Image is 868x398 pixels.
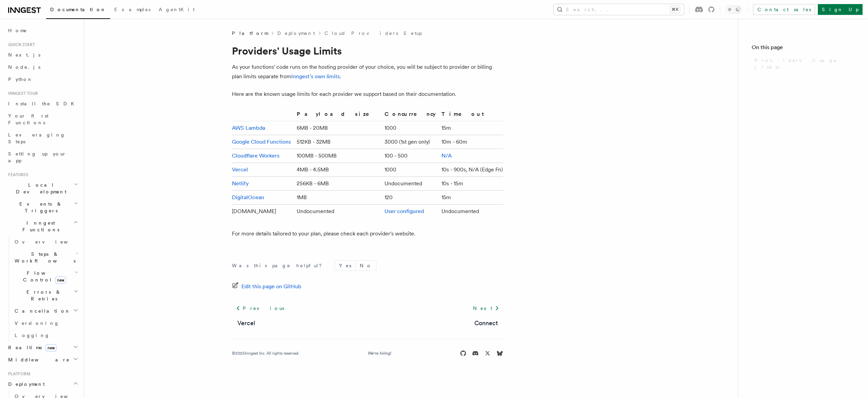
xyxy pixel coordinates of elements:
[241,282,301,291] span: Edit this page on GitHub
[8,64,40,70] span: Node.js
[5,201,74,214] span: Events & Triggers
[294,121,382,135] td: 6MB - 20MB
[15,320,59,326] span: Versioning
[335,260,355,271] button: Yes
[818,4,863,15] a: Sign Up
[5,91,38,96] span: Inngest tour
[5,381,45,387] span: Deployment
[554,4,684,15] button: Search...⌘K
[12,286,80,305] button: Errors & Retries
[12,251,76,264] span: Steps & Workflows
[382,191,439,205] td: 120
[8,77,33,82] span: Python
[232,45,503,57] h1: Providers' Usage Limits
[439,135,503,149] td: 10m - 60m
[5,217,80,236] button: Inngest Functions
[753,4,815,15] a: Contact sales
[726,5,742,14] button: Toggle dark mode
[382,177,439,191] td: Undocumented
[382,121,439,135] td: 1000
[5,356,70,363] span: Middleware
[12,267,80,286] button: Flow Controlnew
[8,132,65,144] span: Leveraging Steps
[232,194,264,201] a: DigitalOcean
[752,54,854,73] a: Providers' Usage Limits
[382,163,439,177] td: 1000
[324,30,422,37] a: Cloud Providers Setup
[294,110,382,121] th: Payload size
[232,180,249,187] a: Netlify
[382,149,439,163] td: 100 - 500
[237,318,255,328] a: Vercel
[232,166,248,173] a: Vercel
[294,177,382,191] td: 256KB - 6MB
[232,351,299,356] div: © 2025 Inngest Inc. All rights reserved.
[754,57,854,70] span: Providers' Usage Limits
[469,302,503,314] a: Next
[382,110,439,121] th: Concurrency
[474,318,498,328] a: Connect
[384,208,424,214] a: User configured
[50,7,106,12] span: Documentation
[5,129,80,148] a: Leveraging Steps
[294,163,382,177] td: 4MB - 4.5MB
[752,43,854,54] h4: On this page
[8,27,27,34] span: Home
[439,163,503,177] td: 10s - 900s, N/A (Edge Fn)
[291,73,340,80] a: Inngest's own limits
[5,378,80,390] button: Deployment
[114,7,151,12] span: Examples
[5,24,80,37] a: Home
[232,30,268,37] span: Platform
[5,148,80,167] a: Setting up your app
[55,276,66,284] span: new
[12,248,80,267] button: Steps & Workflows
[8,52,40,58] span: Next.js
[232,139,291,145] a: Google Cloud Functions
[12,289,74,302] span: Errors & Retries
[5,236,80,341] div: Inngest Functions
[110,2,155,18] a: Examples
[232,152,279,159] a: Cloudflare Workers
[5,179,80,198] button: Local Development
[5,73,80,85] a: Python
[45,344,57,352] span: new
[277,30,315,37] a: Deployment
[5,42,35,47] span: Quick start
[232,205,294,218] td: [DOMAIN_NAME]
[294,205,382,218] td: Undocumented
[159,7,195,12] span: AgentKit
[12,317,80,329] a: Versioning
[5,341,80,354] button: Realtimenew
[8,113,48,125] span: Your first Functions
[5,61,80,73] a: Node.js
[5,198,80,217] button: Events & Triggers
[232,229,503,238] p: For more details tailored to your plan, please check each provider's website.
[232,262,327,269] p: Was this page helpful?
[5,172,28,177] span: Features
[232,282,301,291] a: Edit this page on GitHub
[8,101,78,106] span: Install the SDK
[5,98,80,110] a: Install the SDK
[155,2,199,18] a: AgentKit
[441,152,452,159] a: N/A
[8,151,66,163] span: Setting up your app
[439,177,503,191] td: 10s - 15m
[12,305,80,317] button: Cancellation
[232,62,503,81] p: As your functions' code runs on the hosting provider of your choice, you will be subject to provi...
[12,236,80,248] a: Overview
[670,6,680,13] kbd: ⌘K
[5,371,31,377] span: Platform
[294,149,382,163] td: 100MB - 500MB
[382,135,439,149] td: 3000 (1st gen only)
[439,191,503,205] td: 15m
[12,329,80,341] a: Logging
[232,302,288,314] a: Previous
[439,110,503,121] th: Timeout
[5,110,80,129] a: Your first Functions
[356,260,376,271] button: No
[5,219,73,233] span: Inngest Functions
[368,351,391,356] a: We're hiring!
[15,333,50,338] span: Logging
[439,121,503,135] td: 15m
